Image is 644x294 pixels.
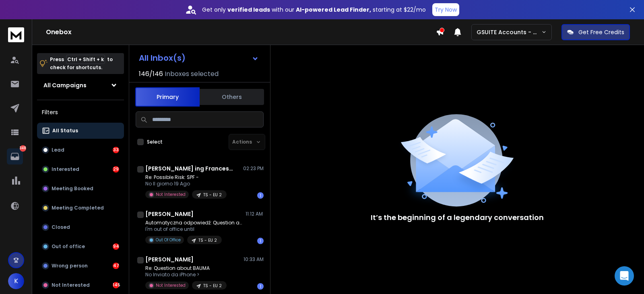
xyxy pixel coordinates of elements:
p: Out Of Office [156,237,181,243]
p: TS - EU 2 [198,237,217,243]
p: Press to check for shortcuts. [50,56,113,72]
p: No Il giorno 19 Ago [145,181,227,187]
p: Try Now [435,6,457,14]
button: Interested29 [37,161,124,177]
p: Meeting Completed [52,205,104,211]
span: Ctrl + Shift + k [66,55,105,64]
h1: [PERSON_NAME] ing Francesco [145,164,234,173]
p: Not Interested [156,282,186,288]
p: Not Interested [52,282,90,288]
button: Out of office94 [37,238,124,255]
img: logo [8,27,24,42]
p: No Inviato da iPhone > [145,271,227,278]
button: Closed [37,219,124,235]
p: Not Interested [156,191,186,197]
p: Meeting Booked [52,185,93,192]
div: 145 [113,282,119,288]
button: Get Free Credits [561,24,630,40]
p: I'm out of office until [145,226,242,232]
p: Re: Question about BAUMA [145,265,227,271]
strong: AI-powered Lead Finder, [296,6,371,14]
button: Try Now [432,3,459,16]
button: Meeting Booked [37,181,124,197]
strong: verified leads [227,6,270,14]
p: Wrong person [52,263,88,269]
label: Select [147,139,163,145]
button: All Campaigns [37,77,124,93]
p: Closed [52,224,70,230]
p: 02:23 PM [243,165,264,172]
p: Automatyczna odpowiedź: Question about Chinaplas [145,220,242,226]
button: Wrong person47 [37,258,124,274]
div: 1 [257,283,264,290]
p: Get Free Credits [578,28,624,36]
div: 47 [113,263,119,269]
p: Out of office [52,243,85,250]
p: TS - EU 2 [203,283,222,289]
p: GSUITE Accounts - YC outreach [477,28,541,36]
button: Meeting Completed [37,200,124,216]
div: 94 [113,243,119,250]
p: All Status [52,127,78,134]
p: Get only with our starting at $22/mo [202,6,426,14]
p: Lead [52,147,64,153]
div: 1 [257,192,264,199]
button: Others [200,88,264,106]
p: 348 [20,145,26,152]
button: Lead33 [37,142,124,158]
h1: Onebox [46,27,436,37]
div: Open Intercom Messenger [615,266,634,286]
p: TS - EU 2 [203,192,222,198]
h1: [PERSON_NAME] [145,255,194,263]
div: 1 [257,238,264,244]
a: 348 [7,148,23,164]
button: All Inbox(s) [132,50,265,66]
button: K [8,273,24,289]
div: 29 [113,166,119,173]
button: Not Interested145 [37,277,124,293]
p: Interested [52,166,79,173]
p: 11:12 AM [246,211,264,217]
h3: Filters [37,107,124,118]
span: 146 / 146 [139,69,163,79]
h1: [PERSON_NAME] [145,210,194,218]
button: Primary [135,87,200,107]
div: 33 [113,147,119,153]
p: Re: Possible Risk: SPF - [145,174,227,181]
button: All Status [37,123,124,139]
h1: All Inbox(s) [139,54,186,62]
p: 10:33 AM [244,256,264,263]
p: It’s the beginning of a legendary conversation [371,212,544,223]
h3: Inboxes selected [165,69,219,79]
h1: All Campaigns [43,81,87,89]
